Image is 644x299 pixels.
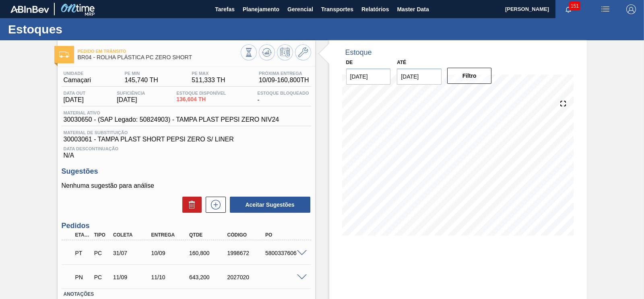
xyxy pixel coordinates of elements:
[345,48,372,57] div: Estoque
[259,44,275,60] button: Atualizar Gráfico
[225,250,267,256] div: 1998672
[117,96,145,104] span: [DATE]
[295,44,311,60] button: Ir ao Master Data / Geral
[187,274,229,280] div: 643,200
[64,116,279,123] span: 30030650 - (SAP Legado: 50824903) - TAMPA PLAST PEPSI ZERO NIV24
[64,96,86,104] span: [DATE]
[447,68,492,84] button: Filtro
[64,110,279,115] span: Material ativo
[187,250,229,256] div: 160,800
[64,71,91,76] span: Unidade
[64,77,91,84] span: Camaçari
[10,6,49,13] img: TNhmsLtSVTkK8tSr43FrP2fwEKptu5GPRR3wAAAABJRU5ErkJggg==
[263,250,305,256] div: 5800337606
[361,4,389,14] span: Relatórios
[64,136,309,143] span: 30003061 - TAMPA PLAST SHORT PEPSI ZERO S/ LINER
[215,4,235,14] span: Tarefas
[78,54,241,60] span: BR04 - ROLHA PLÁSTICA PC ZERO SHORT
[149,250,191,256] div: 10/09/2025
[241,44,257,60] button: Visão Geral dos Estoques
[192,71,225,76] span: PE MAX
[321,4,353,14] span: Transportes
[626,4,636,14] img: Logout
[226,196,311,214] div: Aceitar Sugestões
[192,77,225,84] span: 511,333 TH
[555,4,581,15] button: Notificações
[73,268,93,286] div: Pedido em Negociação
[111,250,153,256] div: 31/07/2025
[8,25,151,34] h1: Estoques
[259,77,309,84] span: 10/09 - 160,800 TH
[346,69,391,85] input: dd/mm/yyyy
[62,167,311,176] h3: Sugestões
[62,182,311,189] p: Nenhuma sugestão para análise
[75,274,91,280] p: PN
[176,96,226,102] span: 136,604 TH
[346,60,353,65] label: De
[64,130,309,135] span: Material de Substituição
[117,91,145,96] span: Suficiência
[64,146,309,151] span: Data Descontinuação
[277,44,293,60] button: Programar Estoque
[397,69,442,85] input: dd/mm/yyyy
[263,232,305,238] div: PO
[257,91,309,96] span: Estoque Bloqueado
[243,4,279,14] span: Planejamento
[255,91,311,104] div: -
[287,4,313,14] span: Gerencial
[202,197,226,213] div: Nova sugestão
[73,232,93,238] div: Etapa
[601,4,610,14] img: userActions
[78,49,241,54] span: Pedido em Trânsito
[397,4,429,14] span: Master Data
[124,71,158,76] span: PE MIN
[225,232,267,238] div: Código
[178,197,202,213] div: Excluir Sugestões
[92,232,111,238] div: Tipo
[225,274,267,280] div: 2027020
[92,274,111,280] div: Pedido de Compra
[64,91,86,96] span: Data out
[569,2,580,10] span: 151
[59,52,69,58] img: Ícone
[75,250,91,256] p: PT
[176,91,226,96] span: Estoque Disponível
[92,250,111,256] div: Pedido de Compra
[73,244,93,262] div: Pedido em Trânsito
[62,143,311,159] div: N/A
[62,222,311,230] h3: Pedidos
[259,71,309,76] span: Próxima Entrega
[111,232,153,238] div: Coleta
[149,232,191,238] div: Entrega
[111,274,153,280] div: 11/09/2025
[397,60,406,65] label: Até
[124,77,158,84] span: 145,740 TH
[149,274,191,280] div: 11/10/2025
[230,197,310,213] button: Aceitar Sugestões
[187,232,229,238] div: Qtde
